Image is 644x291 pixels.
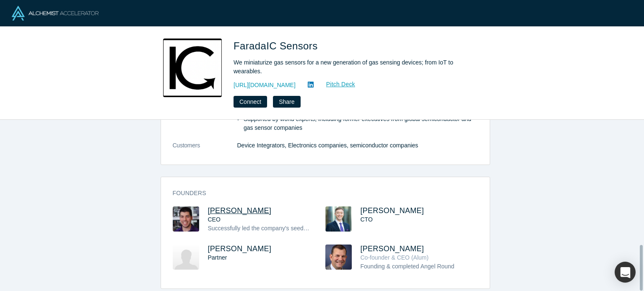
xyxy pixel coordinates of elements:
[237,141,478,150] dd: Device Integrators, Electronics companies, semiconductor companies
[173,141,237,159] dt: Customers
[12,6,99,21] img: Alchemist Logo
[173,245,199,270] img: Joaquin Soucheiron's Profile Image
[325,206,352,232] img: Alexey Yakushenko's Profile Image
[163,39,222,97] img: FaradaIC Sensors's Logo
[361,216,373,223] span: CTO
[325,245,352,270] img: Heinie von Michaelis's Profile Image
[273,96,300,108] button: Share
[361,254,429,261] span: Co-founder & CEO (Alum)
[317,80,356,89] a: Pitch Deck
[208,216,221,223] span: CEO
[173,206,199,232] img: Ryan Guterman's Profile Image
[244,115,478,132] li: Supported by world experts, including former executives from global semiconductor and gas sensor ...
[361,263,454,270] span: Founding & completed Angel Round
[361,206,424,215] a: [PERSON_NAME]
[208,254,227,261] span: Partner
[234,81,296,90] a: [URL][DOMAIN_NAME]
[361,245,424,253] a: [PERSON_NAME]
[173,189,466,198] h3: Founders
[234,58,468,76] div: We miniaturize gas sensors for a new generation of gas sensing devices; from IoT to wearables.
[234,96,267,108] button: Connect
[208,206,272,215] a: [PERSON_NAME]
[234,40,321,52] span: FaradaIC Sensors
[208,245,272,253] a: [PERSON_NAME]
